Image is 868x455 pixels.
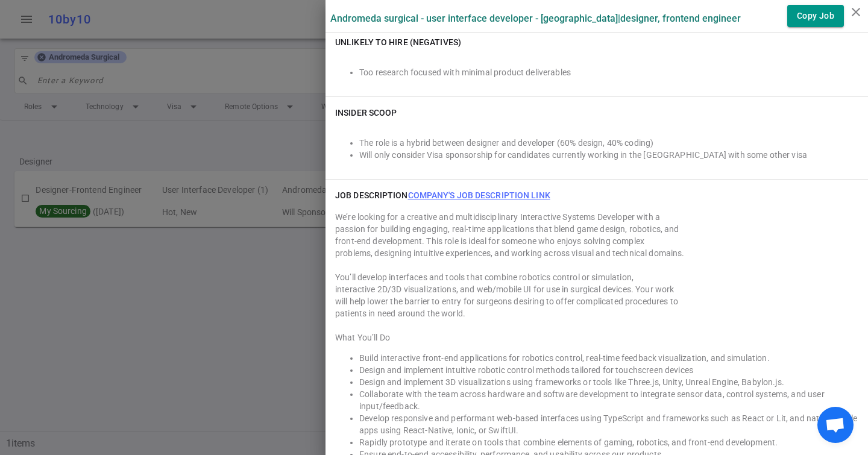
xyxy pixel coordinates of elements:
li: Design and implement 3D visualizations using frameworks or tools like Three.js, Unity, Unreal Eng... [359,376,858,388]
label: Andromeda Surgical - User Interface Developer - [GEOGRAPHIC_DATA] | Designer, Frontend Engineer [330,13,741,24]
div: problems, designing intuitive experiences, and working across visual and technical domains. [335,247,858,259]
li: Rapidly prototype and iterate on tools that combine elements of gaming, robotics, and front-end d... [359,436,858,448]
div: What You’ll Do [335,331,858,344]
div: You’ll develop interfaces and tools that combine robotics control or simulation, [335,271,858,283]
div: passion for building engaging, real-time applications that blend game design, robotics, and [335,223,858,235]
li: Collaborate with the team across hardware and software development to integrate sensor data, cont... [359,388,858,412]
h6: Unlikely to Hire (Negatives) [335,36,461,48]
li: Too research focused with minimal product deliverables [359,66,858,78]
button: Copy Job [787,5,844,27]
li: Will only consider Visa sponsorship for candidates currently working in the [GEOGRAPHIC_DATA] wit... [359,149,858,161]
i: close [849,5,863,19]
div: interactive 2D/3D visualizations, and web/mobile UI for use in surgical devices. Your work [335,283,858,295]
div: patients in need around the world. [335,307,858,319]
li: Build interactive front-end applications for robotics control, real-time feedback visualization, ... [359,352,858,364]
h6: JOB DESCRIPTION [335,189,550,201]
h6: INSIDER SCOOP [335,107,397,119]
li: The role is a hybrid between designer and developer (60% design, 40% coding) [359,137,858,149]
div: Open chat [817,407,854,443]
li: Design and implement intuitive robotic control methods tailored for touchscreen devices [359,364,858,376]
div: will help lower the barrier to entry for surgeons desiring to offer complicated procedures to [335,295,858,307]
div: We’re looking for a creative and multidisciplinary Interactive Systems Developer with a [335,211,858,223]
a: Company's job description link [408,190,550,200]
li: Develop responsive and performant web-based interfaces using TypeScript and frameworks such as Re... [359,412,858,436]
div: front-end development. This role is ideal for someone who enjoys solving complex [335,235,858,247]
